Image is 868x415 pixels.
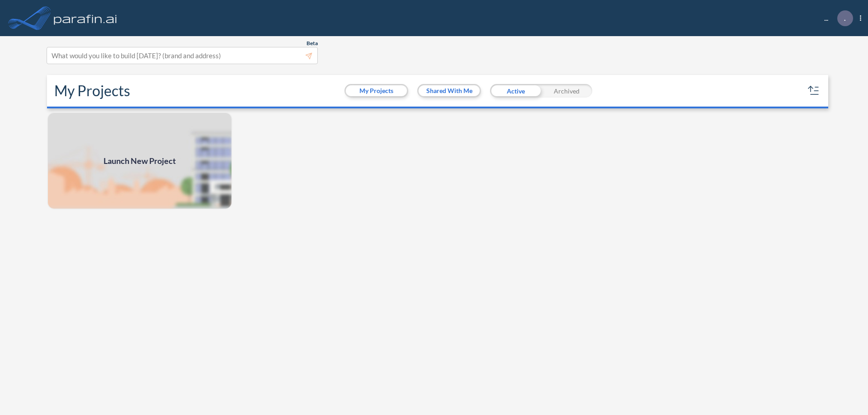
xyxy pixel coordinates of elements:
[104,155,176,167] span: Launch New Project
[307,40,318,47] span: Beta
[54,82,130,99] h2: My Projects
[541,84,592,98] div: Archived
[419,85,480,96] button: Shared With Me
[346,85,407,96] button: My Projects
[47,112,232,210] a: Launch New Project
[47,112,232,210] img: add
[807,84,821,98] button: sort
[490,84,541,98] div: Active
[844,14,846,22] p: .
[811,10,861,26] div: ...
[52,9,119,27] img: logo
